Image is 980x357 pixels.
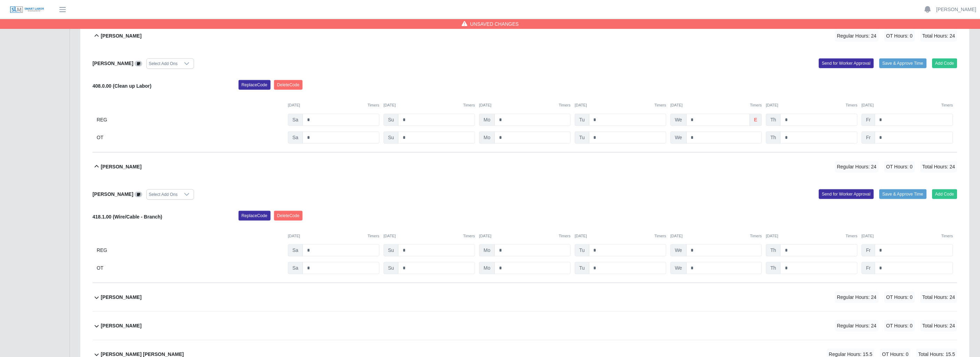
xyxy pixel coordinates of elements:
span: Total Hours: 24 [921,320,957,332]
div: [DATE] [288,233,379,239]
button: Add Code [932,189,958,199]
div: [DATE] [766,233,858,239]
div: [DATE] [288,102,379,108]
div: [DATE] [862,102,953,108]
button: Timers [941,233,953,239]
div: [DATE] [479,233,571,239]
span: We [670,132,687,144]
span: Regular Hours: 24 [835,320,879,332]
a: View/Edit Notes [135,191,142,197]
img: SLM Logo [10,6,45,14]
span: Tu [575,132,589,144]
button: Timers [559,102,571,108]
div: [DATE] [670,102,762,108]
div: [DATE] [575,102,666,108]
button: Send for Worker Approval [819,189,874,199]
button: Timers [750,102,762,108]
div: [DATE] [670,233,762,239]
button: ReplaceCode [239,80,271,90]
span: We [670,262,687,274]
span: Mo [479,244,495,256]
b: [PERSON_NAME] [101,32,142,40]
div: Select Add Ons [147,190,180,199]
span: Fr [862,114,875,126]
b: [PERSON_NAME] [101,322,142,330]
button: Save & Approve Time [879,189,927,199]
span: Mo [479,132,495,144]
div: [DATE] [862,233,953,239]
button: Timers [463,233,475,239]
div: REG [97,114,284,126]
div: Select Add Ons [147,59,180,69]
div: [DATE] [575,233,666,239]
button: Timers [368,233,379,239]
div: OT [97,262,284,274]
span: Fr [862,244,875,256]
div: OT [97,132,284,144]
b: 418.1.00 (Wire/Cable - Branch) [93,214,162,220]
span: We [670,114,687,126]
button: Timers [941,102,953,108]
div: [DATE] [766,102,858,108]
span: Mo [479,114,495,126]
span: OT Hours: 0 [884,292,915,303]
b: [PERSON_NAME] [101,294,142,301]
button: Add Code [932,58,958,68]
span: We [670,244,687,256]
span: Th [766,114,781,126]
span: Th [766,262,781,274]
b: [PERSON_NAME] [101,163,142,170]
button: [PERSON_NAME] Regular Hours: 24 OT Hours: 0 Total Hours: 24 [93,153,957,181]
div: [DATE] [384,102,475,108]
button: [PERSON_NAME] Regular Hours: 24 OT Hours: 0 Total Hours: 24 [93,312,957,340]
button: Timers [559,233,571,239]
div: [DATE] [479,102,571,108]
span: Regular Hours: 24 [835,292,879,303]
span: OT Hours: 0 [884,161,915,173]
button: Timers [463,102,475,108]
button: DeleteCode [274,80,303,90]
span: Total Hours: 24 [921,292,957,303]
span: Regular Hours: 24 [835,30,879,42]
b: [PERSON_NAME] [93,191,133,197]
span: Su [384,114,399,126]
span: Th [766,132,781,144]
div: REG [97,244,284,256]
span: Tu [575,114,589,126]
span: Sa [288,114,303,126]
button: ReplaceCode [239,211,271,221]
span: OT Hours: 0 [884,30,915,42]
span: OT Hours: 0 [884,320,915,332]
span: Regular Hours: 24 [835,161,879,173]
span: Su [384,132,399,144]
span: Su [384,244,399,256]
span: Fr [862,132,875,144]
button: Timers [654,233,666,239]
button: [PERSON_NAME] Regular Hours: 24 OT Hours: 0 Total Hours: 24 [93,22,957,50]
span: Fr [862,262,875,274]
button: Timers [846,233,858,239]
span: Su [384,262,399,274]
span: Unsaved Changes [470,21,519,27]
span: Total Hours: 24 [921,161,957,173]
button: Timers [846,102,858,108]
b: e [754,116,757,124]
a: View/Edit Notes [135,61,142,66]
button: DeleteCode [274,211,303,221]
span: Sa [288,132,303,144]
button: Timers [750,233,762,239]
button: Save & Approve Time [879,58,927,68]
span: Th [766,244,781,256]
span: Sa [288,244,303,256]
span: Mo [479,262,495,274]
span: Tu [575,262,589,274]
button: Timers [654,102,666,108]
button: [PERSON_NAME] Regular Hours: 24 OT Hours: 0 Total Hours: 24 [93,283,957,311]
b: 408.0.00 (Clean up Labor) [93,83,152,89]
div: [DATE] [384,233,475,239]
span: Tu [575,244,589,256]
button: Send for Worker Approval [819,58,874,68]
span: Sa [288,262,303,274]
a: [PERSON_NAME] [937,6,977,13]
b: [PERSON_NAME] [93,61,133,66]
